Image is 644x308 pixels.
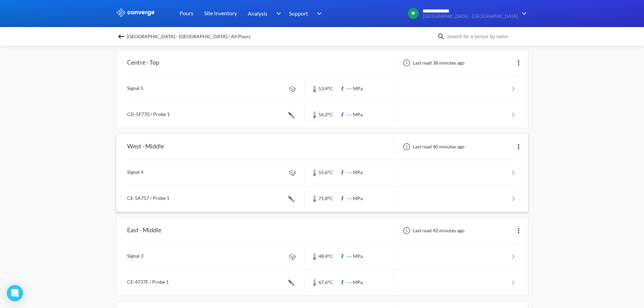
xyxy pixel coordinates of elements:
div: Last read 38 minutes ago [399,59,467,67]
span: Analysis [248,9,267,18]
img: downArrow.svg [272,9,283,18]
span: [GEOGRAPHIC_DATA] - [GEOGRAPHIC_DATA] / All Pours [127,32,251,41]
img: more.svg [515,143,523,151]
div: Last read 40 minutes ago [399,143,467,151]
img: logo_ewhite.svg [116,8,155,17]
div: Last read 42 minutes ago [399,227,467,235]
img: downArrow.svg [518,9,528,18]
div: Open Intercom Messenger [7,285,23,301]
span: Support [289,9,308,18]
div: Centre - Top [127,54,159,72]
img: backspace.svg [117,32,125,41]
img: icon-search.svg [437,32,445,41]
img: more.svg [515,59,523,67]
span: [GEOGRAPHIC_DATA] - [GEOGRAPHIC_DATA] [423,14,518,19]
div: West - Middle [127,138,164,156]
img: downArrow.svg [313,9,324,18]
img: more.svg [515,227,523,235]
div: East - Middle [127,222,161,239]
input: Search for a sensor by name [445,33,527,40]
